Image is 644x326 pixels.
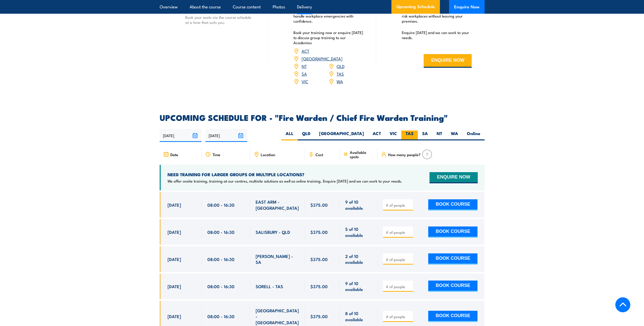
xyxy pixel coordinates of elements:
span: 08:00 - 16:30 [207,283,235,289]
span: EAST ARM - [GEOGRAPHIC_DATA] [256,199,299,211]
span: $375.00 [310,283,328,289]
span: 08:00 - 16:30 [207,313,235,319]
span: $375.00 [310,313,328,319]
label: SA [418,131,432,140]
span: Available spots [350,150,374,159]
input: # of people [386,230,411,235]
a: VIC [302,78,308,84]
p: Book your training now or enquire [DATE] to discuss group training to our Academies [293,30,364,45]
span: 9 of 10 available [345,199,372,211]
label: QLD [298,131,315,140]
span: Location [261,152,275,157]
a: ACT [302,48,309,54]
span: 2 of 10 available [345,253,372,265]
a: NT [302,63,307,69]
span: Time [212,152,220,157]
span: [DATE] [168,313,181,319]
p: Book your seats via the course schedule at a time that suits you. [185,15,255,25]
label: NT [432,131,447,140]
span: $375.00 [310,256,328,262]
span: $375.00 [310,202,328,208]
span: Cost [316,152,323,157]
label: [GEOGRAPHIC_DATA] [315,131,368,140]
button: ENQUIRE NOW [424,54,472,68]
a: TAS [337,71,344,77]
span: SORELL - TAS [256,283,283,289]
h4: NEED TRAINING FOR LARGER GROUPS OR MULTIPLE LOCATIONS? [168,172,402,177]
label: ACT [368,131,385,140]
a: WA [337,78,343,84]
span: How many people? [388,152,421,157]
input: # of people [386,284,411,289]
label: VIC [385,131,401,140]
button: ENQUIRE NOW [430,172,477,183]
a: [GEOGRAPHIC_DATA] [302,55,342,61]
span: [DATE] [168,283,181,289]
h2: UPCOMING SCHEDULE FOR - "Fire Warden / Chief Fire Warden Training" [160,114,485,121]
span: [GEOGRAPHIC_DATA] - [GEOGRAPHIC_DATA] [256,307,299,325]
span: 08:00 - 16:30 [207,202,235,208]
input: # of people [386,314,411,319]
p: Enquire [DATE] and we can work to your needs. [402,30,472,40]
span: Date [170,152,178,157]
span: [PERSON_NAME] - SA [256,253,299,265]
span: 5 of 10 available [345,226,372,238]
input: # of people [386,203,411,208]
span: [DATE] [168,202,181,208]
a: SA [302,71,307,77]
span: 9 of 10 available [345,280,372,292]
button: BOOK COURSE [428,226,477,238]
span: 08:00 - 16:30 [207,229,235,235]
a: QLD [337,63,344,69]
span: [DATE] [168,229,181,235]
button: BOOK COURSE [428,199,477,210]
label: TAS [401,131,418,140]
button: BOOK COURSE [428,281,477,292]
input: To date [205,129,247,142]
span: 8 of 10 available [345,310,372,322]
input: # of people [386,257,411,262]
p: We offer onsite training, training at our centres, multisite solutions as well as online training... [168,178,402,184]
button: BOOK COURSE [428,311,477,322]
span: 08:00 - 16:30 [207,256,235,262]
span: [DATE] [168,256,181,262]
label: WA [447,131,463,140]
label: Online [463,131,485,140]
input: From date [160,129,202,142]
span: SALISBURY - QLD [256,229,290,235]
button: BOOK COURSE [428,253,477,265]
span: $375.00 [310,229,328,235]
label: ALL [281,131,298,140]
